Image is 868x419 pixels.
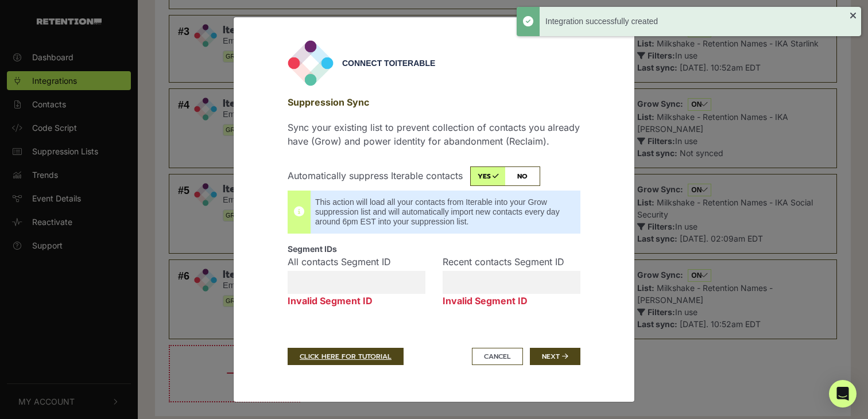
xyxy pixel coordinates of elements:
[288,271,425,294] input: All contacts Segment ID Invalid Segment ID
[829,380,857,408] div: Open Intercom Messenger
[342,57,580,69] div: Connect to
[443,271,580,294] input: Recent contacts Segment ID Invalid Segment ID
[288,244,337,254] strong: Segment IDs
[315,197,569,226] span: This action will load all your contacts from Iterable into your Grow suppression list and will au...
[443,295,528,307] strong: Invalid Segment ID
[288,255,425,269] span: All contacts Segment ID
[288,96,369,108] strong: Suppression Sync
[288,40,334,86] img: Iterable
[288,295,373,307] strong: Invalid Segment ID
[395,59,435,68] span: Iterable
[288,170,463,181] span: Automatically suppress Iterable contacts
[530,348,580,365] button: Next
[288,348,404,365] a: CLICK HERE FOR TUTORIAL
[288,121,580,148] p: Sync your existing list to prevent collection of contacts you already have (Grow) and power ident...
[545,15,850,28] div: Integration successfully created
[443,255,580,269] span: Recent contacts Segment ID
[472,348,523,365] button: Cancel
